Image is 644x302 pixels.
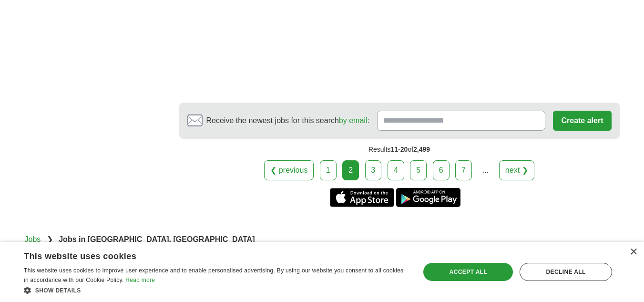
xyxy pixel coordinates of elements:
span: ❯ [47,235,53,243]
button: Create alert [553,111,611,131]
a: 1 [320,160,337,180]
a: next ❯ [499,160,534,180]
div: Accept all [423,263,513,281]
div: Show details [24,285,409,295]
span: Receive the newest jobs for this search : [206,115,369,126]
div: This website uses cookies [24,248,385,262]
a: Get the Android app [396,188,460,207]
div: Results of [179,139,620,160]
div: 2 [342,160,359,180]
span: 11-20 [391,146,408,153]
div: Decline all [520,263,612,281]
a: Read more, opens a new window [125,277,155,283]
div: ... [476,161,495,180]
span: 2,499 [413,146,430,153]
a: 5 [410,160,427,180]
a: 3 [365,160,382,180]
a: ❮ previous [264,160,314,180]
a: 7 [455,160,472,180]
a: 6 [433,160,450,180]
strong: Jobs in [GEOGRAPHIC_DATA], [GEOGRAPHIC_DATA] [59,235,255,243]
a: by email [339,116,368,125]
span: Show details [35,287,81,294]
div: Close [630,249,637,256]
a: Get the iPhone app [330,188,394,207]
a: 4 [388,160,404,180]
a: Jobs [25,235,41,243]
span: This website uses cookies to improve user experience and to enable personalised advertising. By u... [24,267,403,283]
